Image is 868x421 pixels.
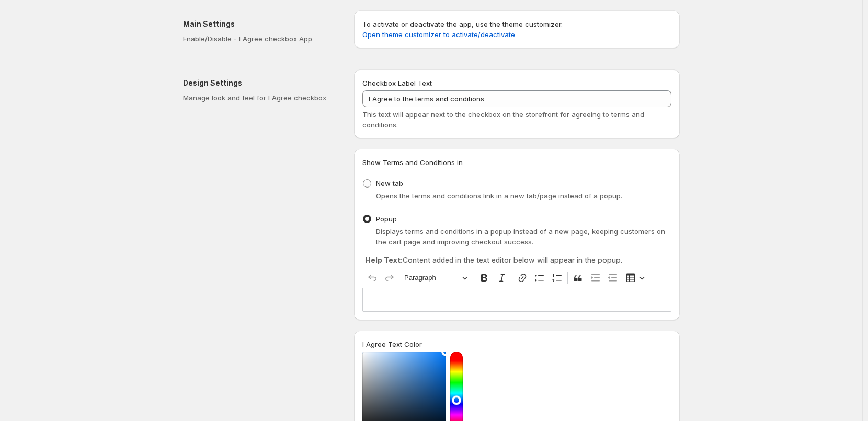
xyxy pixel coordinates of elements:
span: Popup [376,215,397,223]
button: Paragraph, Heading [399,270,472,286]
span: New tab [376,179,403,188]
div: Editor editing area: main. Press Alt+0 for help. [362,288,671,311]
span: Displays terms and conditions in a popup instead of a new page, keeping customers on the cart pag... [376,227,665,246]
span: Paragraph [404,272,459,284]
span: Opens the terms and conditions link in a new tab/page instead of a popup. [376,192,622,200]
span: Checkbox Label Text [362,79,432,87]
label: I Agree Text Color [362,339,422,349]
h2: Design Settings [183,78,337,88]
span: This text will appear next to the checkbox on the storefront for agreeing to terms and conditions. [362,110,644,129]
strong: Help Text: [365,255,403,264]
div: Editor toolbar [362,268,671,288]
p: Content added in the text editor below will appear in the popup. [365,255,669,265]
p: Manage look and feel for I Agree checkbox [183,92,337,103]
p: To activate or deactivate the app, use the theme customizer. [362,19,671,40]
p: Enable/Disable - I Agree checkbox App [183,33,337,44]
span: Show Terms and Conditions in [362,158,463,167]
h2: Main Settings [183,19,337,29]
a: Open theme customizer to activate/deactivate [362,30,515,39]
